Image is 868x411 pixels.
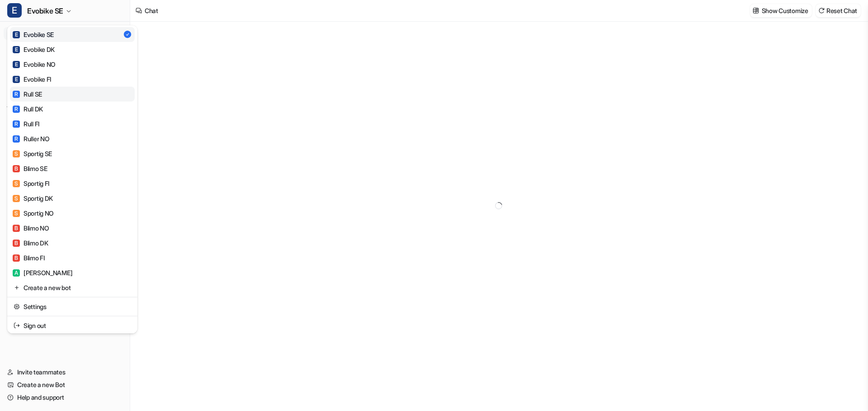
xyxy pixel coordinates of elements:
[13,104,43,114] div: Rull DK
[27,5,63,17] span: Evobike SE
[13,223,49,233] div: Blimo NO
[13,76,20,83] span: E
[14,302,20,311] img: reset
[13,91,20,98] span: R
[13,119,39,129] div: Rull FI
[13,195,20,202] span: S
[13,240,20,247] span: B
[13,269,20,277] span: A
[13,210,20,217] span: S
[10,280,135,295] a: Create a new bot
[13,106,20,113] span: R
[13,238,48,248] div: Blimo DK
[13,134,49,143] div: Ruller NO
[13,120,20,128] span: R
[13,30,54,39] div: Evobike SE
[7,3,22,18] span: E
[13,253,45,263] div: Blimo FI
[13,135,20,143] span: R
[13,150,20,157] span: S
[14,321,20,330] img: reset
[13,194,53,203] div: Sportig DK
[13,149,52,158] div: Sportig SE
[13,31,20,38] span: E
[13,61,20,68] span: E
[13,89,42,99] div: Rull SE
[13,208,54,218] div: Sportig NO
[13,268,72,277] div: [PERSON_NAME]
[13,254,20,262] span: B
[13,179,49,188] div: Sportig FI
[13,46,20,53] span: E
[13,225,20,232] span: B
[13,60,56,69] div: Evobike NO
[13,45,55,54] div: Evobike DK
[10,299,135,314] a: Settings
[14,283,20,292] img: reset
[13,180,20,187] span: S
[10,318,135,333] a: Sign out
[7,25,137,333] div: EEvobike SE
[13,164,47,173] div: Blimo SE
[13,165,20,172] span: B
[13,74,51,84] div: Evobike FI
